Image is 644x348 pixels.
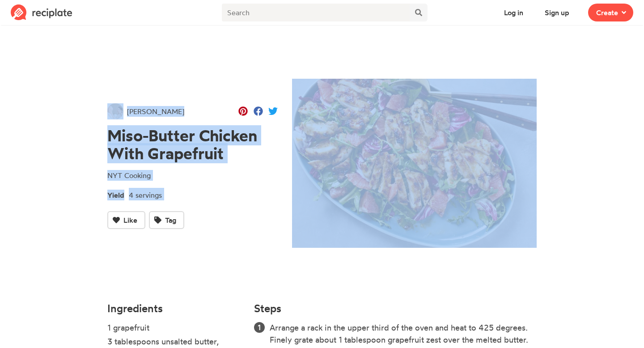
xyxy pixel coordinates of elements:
[107,170,278,181] p: NYT Cooking
[107,188,129,200] span: Yield
[588,4,633,21] button: Create
[127,106,184,117] span: [PERSON_NAME]
[11,4,72,21] img: Reciplate
[123,215,137,225] span: Like
[496,4,531,21] button: Log in
[107,302,243,314] h4: Ingredients
[222,4,410,21] input: Search
[107,127,278,163] h1: Miso-Butter Chicken With Grapefruit
[254,302,281,314] h4: Steps
[149,211,184,229] button: Tag
[165,215,176,225] span: Tag
[537,4,577,21] button: Sign up
[292,79,537,248] img: Recipe of Miso-Butter Chicken With Grapefruit by Grace Bish
[129,191,162,199] span: 4 servings
[107,103,184,119] a: [PERSON_NAME]
[107,103,123,119] img: User's avatar
[107,211,145,229] button: Like
[107,322,243,335] li: 1 grapefruit
[596,7,618,18] span: Create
